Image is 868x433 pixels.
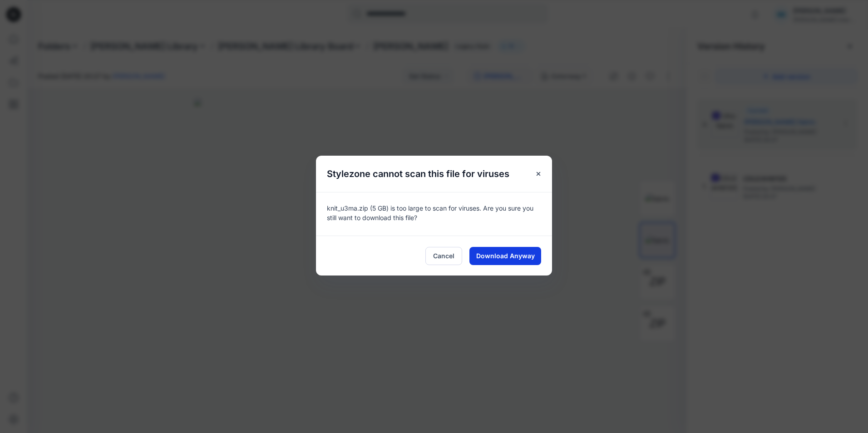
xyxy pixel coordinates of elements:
[476,251,535,261] span: Download Anyway
[530,166,547,182] button: Close
[316,156,520,192] h5: Stylezone cannot scan this file for viruses
[316,192,552,236] div: knit_u3ma.zip (5 GB) is too large to scan for viruses. Are you sure you still want to download th...
[425,247,462,265] button: Cancel
[469,247,541,265] button: Download Anyway
[433,251,454,261] span: Cancel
